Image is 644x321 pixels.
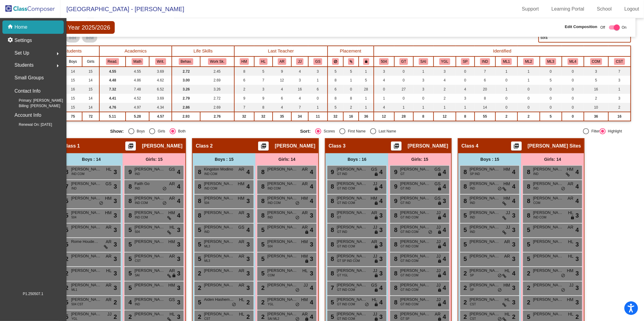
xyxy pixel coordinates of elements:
[359,112,373,121] td: 36
[456,94,475,103] td: 3
[240,58,249,65] button: HM
[14,74,44,82] p: Small Groups
[126,76,149,85] td: 4.86
[234,46,328,56] th: Last Teacher
[371,166,377,173] span: GS
[495,112,517,121] td: 2
[413,85,434,94] td: 3
[528,143,581,149] span: [PERSON_NAME] Sites
[134,166,165,172] span: [PERSON_NAME]
[475,103,495,112] td: 14
[540,56,562,67] th: Level 3 multi language learner
[584,112,608,121] td: 36
[394,112,413,121] td: 28
[608,94,631,103] td: 3
[259,58,268,65] button: HL
[584,56,608,67] th: Combo prospect
[99,103,126,112] td: 4.76
[565,24,598,30] span: Edit Composition
[196,143,213,149] span: Class 2
[608,56,631,67] th: CAST-- Collaborative Academic Success Team
[517,85,540,94] td: 0
[149,103,172,112] td: 4.34
[82,67,99,76] td: 15
[308,85,328,94] td: 6
[374,85,394,94] td: 0
[513,143,520,151] mat-icon: picture_as_pdf
[584,85,608,94] td: 16
[246,167,250,176] span: 4
[575,167,579,176] span: 4
[234,112,254,121] td: 32
[82,76,99,85] td: 14
[308,56,328,67] th: Gretchen Sites
[200,103,234,112] td: 2.69
[547,4,589,14] a: Learning Portal
[308,112,328,121] td: 11
[614,58,625,65] button: CST
[434,56,456,67] th: Young for grade level
[99,94,126,103] td: 4.41
[374,56,394,67] th: 504 Plan
[408,143,448,149] span: [PERSON_NAME]
[495,103,517,112] td: 0
[273,85,292,94] td: 4
[495,76,517,85] td: 0
[254,85,273,94] td: 3
[517,56,540,67] th: Level 2 Multilanguage learner
[475,76,495,85] td: 6
[328,94,343,103] td: 8
[540,76,562,85] td: 5
[149,85,172,94] td: 6.52
[302,166,308,173] span: AR
[456,103,475,112] td: 1
[413,67,434,76] td: 1
[273,103,292,112] td: 4
[562,85,584,94] td: 0
[14,37,32,44] p: Settings
[359,76,373,85] td: 5
[126,112,149,121] td: 5.28
[374,94,394,103] td: 1
[14,111,41,119] p: Account Info
[461,143,478,149] span: Class 4
[374,112,394,121] td: 12
[125,141,136,151] button: Print Students Details
[14,24,27,31] p: Home
[343,103,359,112] td: 2
[343,112,359,121] td: 16
[296,58,303,65] button: JJ
[71,166,101,172] span: [PERSON_NAME]
[533,166,563,172] span: [PERSON_NAME]
[64,76,82,85] td: 15
[254,76,273,85] td: 7
[434,76,456,85] td: 4
[343,67,359,76] td: 5
[456,85,475,94] td: 4
[523,58,534,65] button: ML2
[456,76,475,85] td: 0
[273,94,292,103] td: 6
[177,167,180,176] span: 4
[169,166,175,173] span: GS
[172,67,200,76] td: 2.72
[511,141,522,151] button: Print Students Details
[589,129,600,134] div: Filter
[64,94,82,103] td: 15
[540,85,562,94] td: 0
[127,169,132,175] span: 9
[388,153,451,165] div: Girls: 15
[379,167,383,176] span: 4
[540,67,562,76] td: 0
[540,94,562,103] td: 0
[64,112,82,121] td: 75
[394,85,413,94] td: 27
[258,141,269,151] button: Print Students Details
[443,167,446,176] span: 4
[291,56,308,67] th: Julie Jacobs
[608,76,631,85] td: 3
[374,67,394,76] td: 3
[63,143,80,149] span: Class 1
[504,166,510,173] span: HM
[434,94,456,103] td: 2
